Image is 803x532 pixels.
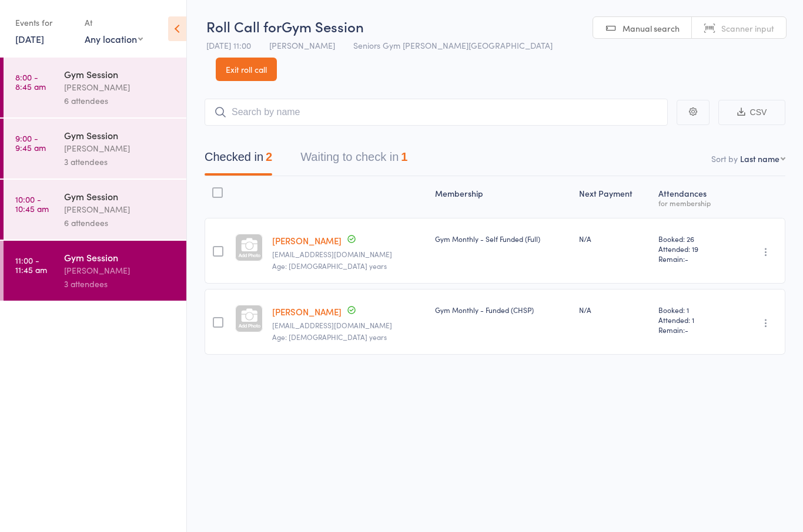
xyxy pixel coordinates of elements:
[64,80,176,94] div: [PERSON_NAME]
[435,305,570,315] div: Gym Monthly - Funded (CHSP)
[658,199,727,207] div: for membership
[658,234,727,244] span: Booked: 26
[272,321,426,329] small: robwyn.delboe@gmail.com
[85,13,143,32] div: At
[740,153,779,164] div: Last name
[269,39,335,51] span: [PERSON_NAME]
[721,22,774,34] span: Scanner input
[658,244,727,254] span: Attended: 19
[272,332,387,342] span: Age: [DEMOGRAPHIC_DATA] years
[272,250,426,258] small: rcallig@gmail.com
[15,255,47,274] time: 11:00 - 11:45 am
[654,181,731,213] div: Atten­dances
[579,305,649,315] div: N/A
[574,181,654,213] div: Next Payment
[85,32,143,45] div: Any location
[711,153,738,164] label: Sort by
[64,216,176,230] div: 6 attendees
[64,203,176,216] div: [PERSON_NAME]
[658,254,727,264] span: Remain:
[206,16,282,36] span: Roll Call for
[272,305,342,318] a: [PERSON_NAME]
[15,13,73,32] div: Events for
[64,251,176,264] div: Gym Session
[4,58,186,117] a: 8:00 -8:45 amGym Session[PERSON_NAME]6 attendees
[685,325,688,335] span: -
[64,142,176,155] div: [PERSON_NAME]
[401,150,407,163] div: 1
[64,264,176,277] div: [PERSON_NAME]
[430,181,574,213] div: Membership
[4,241,186,301] a: 11:00 -11:45 amGym Session[PERSON_NAME]3 attendees
[64,68,176,80] div: Gym Session
[15,194,49,213] time: 10:00 - 10:45 am
[266,150,272,163] div: 2
[623,22,680,34] span: Manual search
[64,129,176,142] div: Gym Session
[579,234,649,244] div: N/A
[4,119,186,179] a: 9:00 -9:45 amGym Session[PERSON_NAME]3 attendees
[206,39,251,51] span: [DATE] 11:00
[282,16,364,36] span: Gym Session
[272,261,387,271] span: Age: [DEMOGRAPHIC_DATA] years
[658,305,727,315] span: Booked: 1
[353,39,553,51] span: Seniors Gym [PERSON_NAME][GEOGRAPHIC_DATA]
[718,100,785,125] button: CSV
[685,254,688,264] span: -
[658,315,727,325] span: Attended: 1
[435,234,570,244] div: Gym Monthly - Self Funded (Full)
[64,94,176,107] div: 6 attendees
[64,190,176,203] div: Gym Session
[15,133,46,152] time: 9:00 - 9:45 am
[216,58,277,81] a: Exit roll call
[15,32,44,45] a: [DATE]
[205,144,272,176] button: Checked in2
[300,144,407,176] button: Waiting to check in1
[15,72,46,91] time: 8:00 - 8:45 am
[658,325,727,335] span: Remain:
[272,234,342,247] a: [PERSON_NAME]
[205,99,668,126] input: Search by name
[64,155,176,169] div: 3 attendees
[64,277,176,291] div: 3 attendees
[4,180,186,240] a: 10:00 -10:45 amGym Session[PERSON_NAME]6 attendees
